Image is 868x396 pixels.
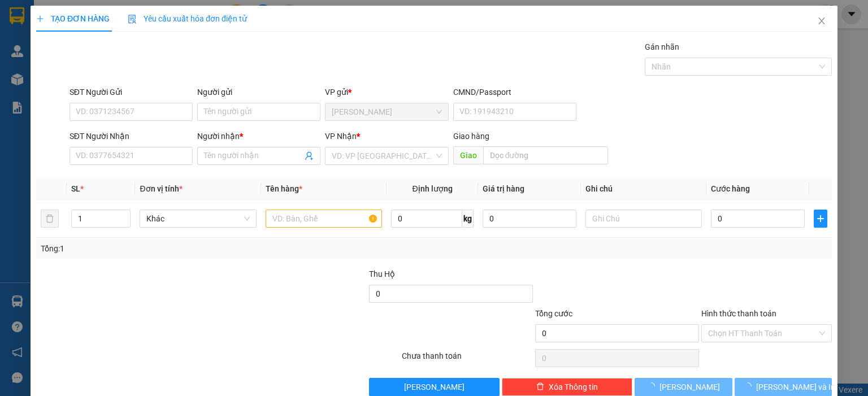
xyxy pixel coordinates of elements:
span: [PERSON_NAME] [404,381,465,393]
input: VD: Bàn, Ghế [266,210,382,228]
span: Khác [146,210,249,227]
label: Gán nhãn [645,42,679,51]
div: Chưa thanh toán [401,350,533,369]
span: [PERSON_NAME] [659,381,720,393]
img: icon [128,15,137,24]
span: VP Nhận [325,132,357,141]
span: close [817,16,826,25]
input: 0 [483,210,576,228]
button: deleteXóa Thông tin [502,378,632,396]
div: CMND/Passport [453,86,576,98]
span: Đơn vị tính [140,184,182,193]
span: plus [814,214,827,223]
span: Giá trị hàng [483,184,524,193]
span: [PERSON_NAME] và In [756,381,835,393]
button: [PERSON_NAME] [635,378,732,396]
button: Close [806,6,837,37]
div: SĐT Người Gửi [70,86,193,98]
div: Người nhận [197,130,320,142]
button: delete [41,210,59,228]
span: Giao [453,146,483,164]
div: Tổng: 1 [41,242,336,255]
span: Phạm Ngũ Lão [332,103,441,120]
input: Dọc đường [483,146,608,164]
span: Yêu cầu xuất hóa đơn điện tử [128,14,247,23]
label: Hình thức thanh toán [701,309,776,318]
span: Xóa Thông tin [549,381,598,393]
th: Ghi chú [581,178,706,200]
button: [PERSON_NAME] [368,378,499,396]
button: plus [814,210,827,228]
span: delete [536,382,544,391]
span: user-add [305,151,314,160]
span: Thu Hộ [368,269,394,278]
span: Tên hàng [266,184,302,193]
span: Định lượng [412,184,452,193]
span: kg [462,210,474,228]
span: Tổng cước [535,309,572,318]
span: loading [647,382,659,390]
div: SĐT Người Nhận [70,130,193,142]
span: Giao hàng [453,132,489,141]
div: VP gửi [325,86,448,98]
span: loading [744,382,756,390]
span: TẠO ĐƠN HÀNG [36,14,110,23]
button: [PERSON_NAME] và In [735,378,832,396]
input: Ghi Chú [585,210,702,228]
span: SL [71,184,80,193]
span: plus [36,15,44,23]
span: Cước hàng [711,184,750,193]
div: Người gửi [197,86,320,98]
